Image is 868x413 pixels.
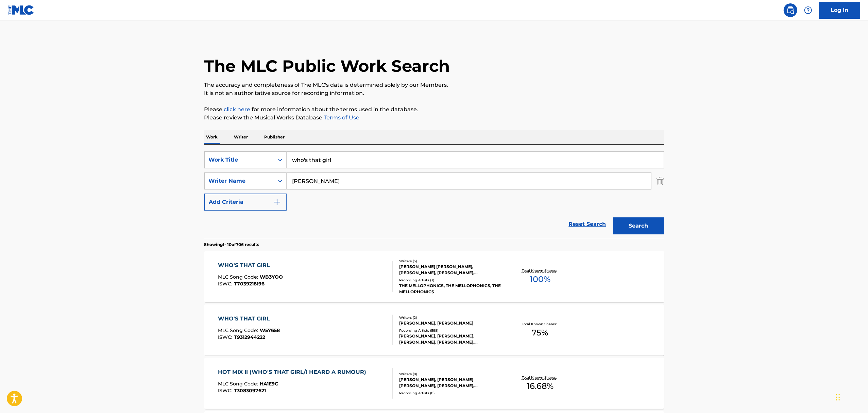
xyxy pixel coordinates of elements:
div: [PERSON_NAME] [PERSON_NAME], [PERSON_NAME], [PERSON_NAME], [PERSON_NAME] [PERSON_NAME] [399,264,502,276]
span: MLC Song Code : [218,381,260,387]
div: WHO'S THAT GIRL [218,315,280,323]
span: T7039218196 [234,281,265,287]
a: HOT MIX II (WHO'S THAT GIRL/I HEARD A RUMOUR)MLC Song Code:HA1E9CISWC:T3083097621Writers (8)[PERS... [204,358,664,409]
p: Writer [232,130,250,144]
div: [PERSON_NAME], [PERSON_NAME] [PERSON_NAME], [PERSON_NAME], [PERSON_NAME], [PERSON_NAME], [PERSON_... [399,377,502,389]
span: T3083097621 [234,387,266,394]
span: ISWC : [218,334,234,340]
form: Search Form [204,151,664,238]
span: MLC Song Code : [218,274,260,280]
div: Writers ( 8 ) [399,371,502,377]
img: search [786,6,795,14]
p: The accuracy and completeness of The MLC's data is determined solely by our Members. [204,81,664,89]
div: Writers ( 2 ) [399,315,502,320]
span: 100 % [530,273,550,285]
p: Publisher [262,130,287,144]
div: Drag [836,387,840,408]
span: 16.68 % [527,380,554,392]
img: MLC Logo [8,5,34,15]
a: Reset Search [565,217,610,232]
div: HOT MIX II (WHO'S THAT GIRL/I HEARD A RUMOUR) [218,368,370,376]
div: Work Title [209,156,270,164]
button: Add Criteria [204,194,287,211]
div: Writer Name [209,177,270,185]
img: Delete Criterion [657,172,664,189]
p: Total Known Shares: [522,321,558,327]
img: 9d2ae6d4665cec9f34b9.svg [273,198,281,206]
span: 75 % [532,327,548,339]
a: WHO'S THAT GIRLMLC Song Code:W57658ISWC:T9312944222Writers (2)[PERSON_NAME], [PERSON_NAME]Recordi... [204,304,664,356]
a: Log In [819,2,860,19]
span: WB3YOO [260,274,283,280]
a: WHO'S THAT GIRLMLC Song Code:WB3YOOISWC:T7039218196Writers (5)[PERSON_NAME] [PERSON_NAME], [PERSO... [204,251,664,302]
div: WHO'S THAT GIRL [218,261,283,269]
p: Total Known Shares: [522,268,558,273]
h1: The MLC Public Work Search [204,56,450,76]
span: HA1E9C [260,381,278,387]
div: Recording Artists ( 0 ) [399,391,502,396]
p: Please review the Musical Works Database [204,114,664,122]
div: Help [801,3,815,17]
div: THE MELLOPHONICS, THE MELLOPHONICS, THE MELLOPHONICS [399,283,502,295]
div: Writers ( 5 ) [399,259,502,264]
div: Recording Artists ( 598 ) [399,328,502,333]
p: Please for more information about the terms used in the database. [204,105,664,114]
img: help [804,6,812,14]
iframe: Chat Widget [834,380,868,413]
span: ISWC : [218,281,234,287]
div: Recording Artists ( 3 ) [399,278,502,283]
p: Showing 1 - 10 of 706 results [204,242,259,248]
p: Work [204,130,220,144]
span: MLC Song Code : [218,327,260,333]
a: Public Search [784,3,797,17]
span: ISWC : [218,387,234,394]
div: [PERSON_NAME], [PERSON_NAME], [PERSON_NAME], [PERSON_NAME], [PERSON_NAME] [399,333,502,345]
a: Terms of Use [323,114,360,121]
p: It is not an authoritative source for recording information. [204,89,664,97]
button: Search [613,217,664,234]
p: Total Known Shares: [522,375,558,380]
span: T9312944222 [234,334,265,340]
span: W57658 [260,327,280,333]
div: [PERSON_NAME], [PERSON_NAME] [399,320,502,326]
a: click here [224,106,251,113]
